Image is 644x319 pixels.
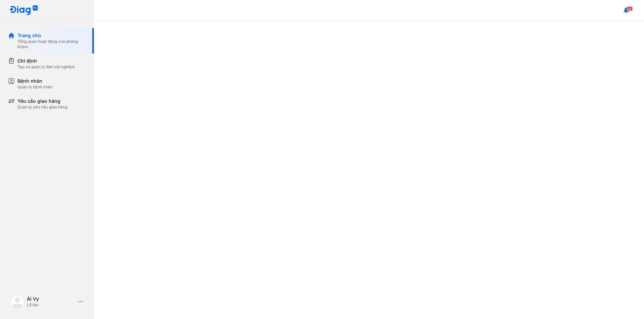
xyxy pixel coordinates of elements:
img: logo [9,5,38,16]
div: Quản lý yêu cầu giao hàng [17,104,67,110]
div: Ái Vy [27,296,75,302]
div: Trang chủ [17,32,86,39]
div: Bệnh nhân [17,78,53,84]
div: Tạo và quản lý đơn xét nghiệm [17,64,75,70]
div: Quản lý bệnh nhân [17,84,53,90]
div: Tổng quan hoạt động của phòng khám [17,39,86,50]
img: logo [11,295,24,308]
div: Yêu cầu giao hàng [17,98,67,104]
div: Chỉ định [17,58,75,64]
span: 92 [627,6,633,11]
div: Lễ tân [27,302,75,308]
